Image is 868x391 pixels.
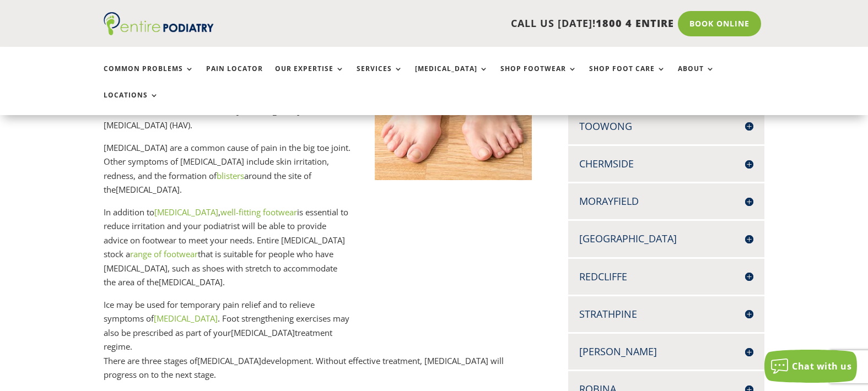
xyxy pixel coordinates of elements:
[792,360,851,372] span: Chat with us
[579,345,753,359] h4: [PERSON_NAME]
[104,205,352,298] p: In addition to , is essential to reduce irritation and your podiatrist will be able to provide ad...
[104,26,214,37] a: Entire Podiatry
[579,194,753,208] h4: Morayfield
[104,65,194,89] a: Common Problems
[231,327,295,338] keyword: [MEDICAL_DATA]
[256,17,674,31] p: CALL US [DATE]!
[500,65,577,89] a: Shop Footwear
[104,91,159,115] a: Locations
[197,355,261,366] keyword: [MEDICAL_DATA]
[764,350,857,383] button: Chat with us
[104,298,352,354] p: Ice may be used for temporary pain relief and to relieve symptoms of . Foot strengthening exercis...
[275,65,344,89] a: Our Expertise
[579,157,753,171] h4: Chermside
[596,17,674,30] span: 1800 4 ENTIRE
[159,276,223,287] keyword: [MEDICAL_DATA]
[678,65,715,89] a: About
[357,65,403,89] a: Services
[579,307,753,321] h4: Strathpine
[154,207,218,218] a: [MEDICAL_DATA]
[579,120,753,133] h4: Toowong
[104,354,532,390] p: There are three stages of development. Without effective treatment, [MEDICAL_DATA] will progress ...
[678,11,761,36] a: Book Online
[579,270,753,284] h4: Redcliffe
[104,12,214,35] img: logo (1)
[116,184,180,195] keyword: [MEDICAL_DATA]
[104,141,352,205] p: [MEDICAL_DATA] are a common cause of pain in the big toe joint. Other symptoms of [MEDICAL_DATA] ...
[415,65,488,89] a: [MEDICAL_DATA]
[154,313,218,324] a: [MEDICAL_DATA]
[579,232,753,246] h4: [GEOGRAPHIC_DATA]
[589,65,666,89] a: Shop Foot Care
[206,65,263,89] a: Pain Locator
[217,170,244,181] a: blisters
[220,207,297,218] a: well-fitting footwear
[130,248,198,259] a: range of footwear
